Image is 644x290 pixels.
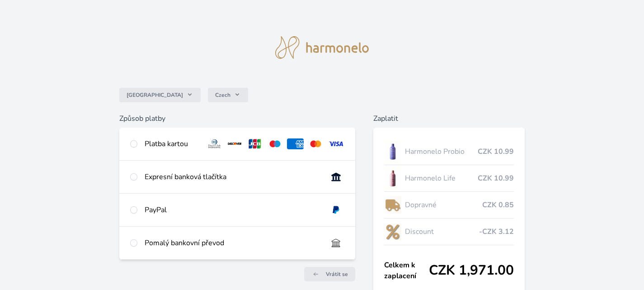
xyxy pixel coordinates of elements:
img: onlineBanking_CZ.svg [328,171,344,182]
span: Dopravné [405,200,482,210]
div: Pomalý bankovní převod [145,238,320,248]
h6: Způsob platby [119,113,355,124]
span: Harmonelo Probio [405,146,478,157]
span: CZK 0.85 [482,200,514,210]
span: Czech [215,91,230,99]
button: Czech [208,88,248,102]
div: Expresní banková tlačítka [145,171,320,182]
img: discount-lo.png [384,220,401,243]
span: Celkem k zaplacení [384,260,429,281]
img: CLEAN_PROBIO_se_stinem_x-lo.jpg [384,140,401,163]
img: bankTransfer_IBAN.svg [328,238,344,248]
div: PayPal [145,204,320,215]
a: Vrátit se [304,267,355,281]
span: -CZK 3.12 [479,226,514,237]
h6: Zaplatit [373,113,525,124]
img: discover.svg [226,138,243,149]
span: [GEOGRAPHIC_DATA] [127,91,183,99]
button: [GEOGRAPHIC_DATA] [119,88,201,102]
span: Discount [405,226,479,237]
span: CZK 1,971.00 [429,262,514,279]
img: maestro.svg [267,138,283,149]
span: CZK 10.99 [478,146,514,157]
img: visa.svg [328,138,344,149]
img: mc.svg [307,138,324,149]
img: paypal.svg [328,204,344,215]
span: Harmonelo Life [405,173,478,184]
img: delivery-lo.png [384,194,401,216]
img: amex.svg [287,138,304,149]
img: logo.svg [275,36,369,59]
img: diners.svg [206,138,223,149]
span: CZK 10.99 [478,173,514,184]
img: CLEAN_LIFE_se_stinem_x-lo.jpg [384,167,401,190]
img: jcb.svg [247,138,263,149]
div: Platba kartou [145,138,199,149]
span: Vrátit se [326,271,348,278]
